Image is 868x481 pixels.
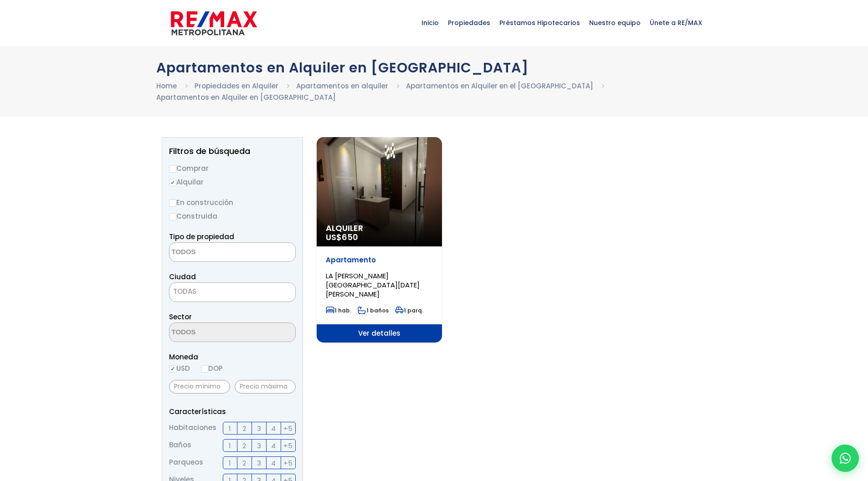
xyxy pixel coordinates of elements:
[169,147,296,156] h2: Filtros de búsqueda
[358,307,389,314] span: 1 baños
[229,440,231,451] span: 1
[326,307,351,314] span: 1 hab.
[169,323,258,343] textarea: Search
[296,81,388,91] a: Apartamentos en alquiler
[201,365,208,373] input: DOP
[169,165,176,173] input: Comprar
[317,137,442,343] a: Alquiler US$650 Apartamento LA [PERSON_NAME][GEOGRAPHIC_DATA][DATE][PERSON_NAME] 1 hab. 1 baños 1...
[495,9,585,36] span: Préstamos Hipotecarios
[283,423,293,434] span: +5
[169,213,176,220] input: Construida
[443,9,495,36] span: Propiedades
[417,9,443,36] span: Inicio
[169,282,296,302] span: TODAS
[169,210,296,222] label: Construida
[585,9,645,36] span: Nuestro equipo
[395,307,423,314] span: 1 parq.
[169,422,216,435] span: Habitaciones
[271,423,276,434] span: 4
[169,285,295,298] span: TODAS
[169,163,296,174] label: Comprar
[169,243,258,262] textarea: Search
[156,92,336,103] li: Apartamentos en Alquiler en [GEOGRAPHIC_DATA]
[242,457,246,469] span: 2
[169,179,176,186] input: Alquilar
[326,224,433,233] span: Alquiler
[242,440,246,451] span: 2
[169,456,203,469] span: Parqueos
[169,406,296,417] p: Características
[195,81,278,91] a: Propiedades en Alquiler
[406,81,593,91] a: Apartamentos en Alquiler en el [GEOGRAPHIC_DATA]
[342,231,358,243] span: 650
[169,272,196,281] span: Ciudad
[242,423,246,434] span: 2
[317,324,442,343] span: Ver detalles
[169,232,234,241] span: Tipo de propiedad
[257,440,261,451] span: 3
[169,351,296,363] span: Moneda
[326,231,358,243] span: US$
[169,439,191,452] span: Baños
[283,457,293,469] span: +5
[271,440,276,451] span: 4
[229,423,231,434] span: 1
[171,10,257,37] img: remax-metropolitana-logo
[169,365,176,373] input: USD
[645,9,707,36] span: Únete a RE/MAX
[156,60,712,76] h1: Apartamentos en Alquiler en [GEOGRAPHIC_DATA]
[169,197,296,208] label: En construcción
[326,271,420,299] span: LA [PERSON_NAME][GEOGRAPHIC_DATA][DATE][PERSON_NAME]
[257,423,261,434] span: 3
[283,440,293,451] span: +5
[229,457,231,469] span: 1
[326,256,433,265] p: Apartamento
[169,200,176,207] input: En construcción
[235,380,296,394] input: Precio máximo
[156,81,177,91] a: Home
[169,380,230,394] input: Precio mínimo
[169,176,296,188] label: Alquilar
[173,287,196,296] span: TODAS
[169,363,190,374] label: USD
[169,312,192,322] span: Sector
[201,363,223,374] label: DOP
[257,457,261,469] span: 3
[271,457,276,469] span: 4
